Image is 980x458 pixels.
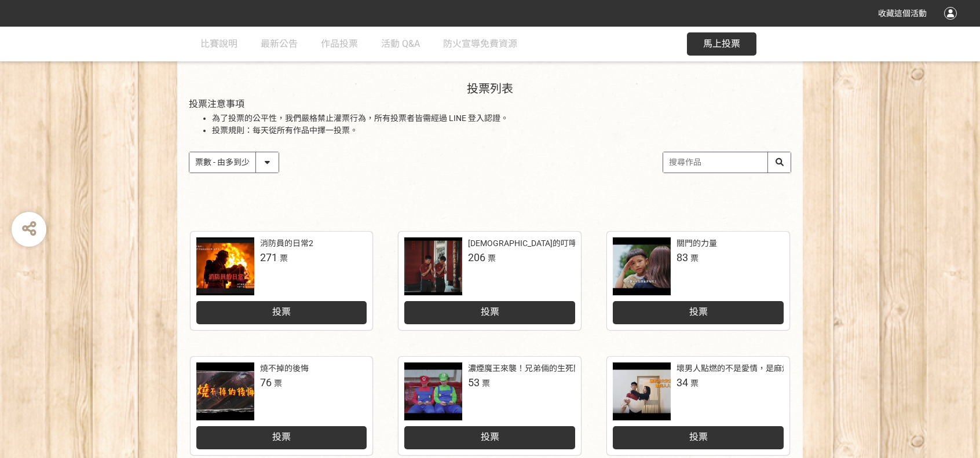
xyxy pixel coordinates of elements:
[280,254,288,263] span: 票
[689,431,708,442] span: 投票
[468,376,480,389] span: 53
[689,306,708,317] span: 投票
[321,27,358,61] a: 作品投票
[663,152,791,173] input: 搜尋作品
[878,9,927,18] span: 收藏這個活動
[398,232,581,330] a: [DEMOGRAPHIC_DATA]的叮嚀：人離火要熄，住警器不離206票投票
[191,232,373,330] a: 消防員的日常2271票投票
[607,357,789,455] a: 壞男人點燃的不是愛情，是麻煩34票投票
[200,27,237,61] a: 比賽說明
[200,38,237,49] span: 比賽說明
[212,124,791,137] li: 投票規則：每天從所有作品中擇一投票。
[690,379,699,388] span: 票
[381,27,420,61] a: 活動 Q&A
[272,306,291,317] span: 投票
[381,38,420,49] span: 活動 Q&A
[607,232,789,330] a: 關門的力量83票投票
[321,38,358,49] span: 作品投票
[260,376,272,389] span: 76
[443,27,517,61] a: 防火宣導免費資源
[191,357,373,455] a: 燒不掉的後悔76票投票
[703,38,740,49] span: 馬上投票
[677,362,790,375] div: 壞男人點燃的不是愛情，是麻煩
[468,251,485,263] span: 206
[260,251,277,263] span: 271
[677,237,717,250] div: 關門的力量
[212,112,791,124] li: 為了投票的公平性，我們嚴格禁止灌票行為，所有投票者皆需經過 LINE 登入認證。
[677,251,688,263] span: 83
[468,237,674,250] div: [DEMOGRAPHIC_DATA]的叮嚀：人離火要熄，住警器不離
[260,362,309,375] div: 燒不掉的後悔
[481,306,499,317] span: 投票
[260,237,313,250] div: 消防員的日常2
[488,254,496,263] span: 票
[272,431,291,442] span: 投票
[677,376,688,389] span: 34
[482,379,490,388] span: 票
[261,27,298,61] a: 最新公告
[398,357,581,455] a: 濃煙魔王來襲！兄弟倆的生死關門53票投票
[687,32,756,56] button: 馬上投票
[261,38,298,49] span: 最新公告
[690,254,699,263] span: 票
[443,38,517,49] span: 防火宣導免費資源
[481,431,499,442] span: 投票
[189,82,791,96] h1: 投票列表
[189,98,244,109] span: 投票注意事項
[468,362,590,375] div: 濃煙魔王來襲！兄弟倆的生死關門
[274,379,282,388] span: 票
